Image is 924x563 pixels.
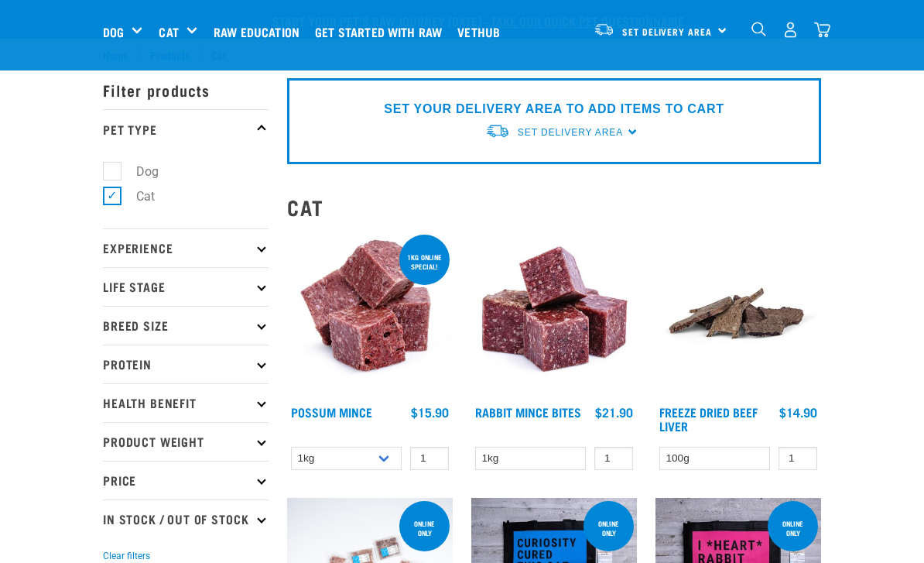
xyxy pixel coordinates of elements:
[751,22,766,36] img: home-icon-1@2x.png
[103,70,269,109] p: Filter products
[659,408,758,429] a: Freeze Dried Beef Liver
[291,408,372,415] a: Possum Mince
[411,405,449,419] div: $15.90
[384,100,724,118] p: SET YOUR DELIVERY AREA TO ADD ITEMS TO CART
[485,123,510,139] img: van-moving.png
[103,22,124,41] a: Dog
[779,447,817,471] input: 1
[103,549,150,563] button: Clear filters
[103,345,269,383] p: Protein
[622,29,712,34] span: Set Delivery Area
[287,232,453,397] img: 1102 Possum Mince 01
[471,232,637,397] img: Whole Minced Rabbit Cubes 01
[103,109,269,148] p: Pet Type
[103,383,269,422] p: Health Benefit
[103,422,269,461] p: Product Weight
[103,461,269,499] p: Price
[311,1,453,63] a: Get started with Raw
[782,22,799,38] img: user.png
[111,187,161,206] label: Cat
[103,228,269,267] p: Experience
[594,447,633,471] input: 1
[103,499,269,538] p: In Stock / Out Of Stock
[103,306,269,345] p: Breed Size
[287,195,821,219] h2: Cat
[655,232,821,397] img: Stack Of Freeze Dried Beef Liver For Pets
[768,512,818,544] div: online only
[518,127,623,138] span: Set Delivery Area
[453,1,512,63] a: Vethub
[814,22,830,38] img: home-icon@2x.png
[210,1,311,63] a: Raw Education
[779,405,817,419] div: $14.90
[595,405,633,419] div: $21.90
[475,408,581,415] a: Rabbit Mince Bites
[111,162,165,181] label: Dog
[594,22,614,36] img: van-moving.png
[103,267,269,306] p: Life Stage
[410,447,449,471] input: 1
[583,512,634,544] div: online only
[399,512,450,544] div: ONLINE ONLY
[159,22,178,41] a: Cat
[399,245,450,278] div: 1kg online special!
